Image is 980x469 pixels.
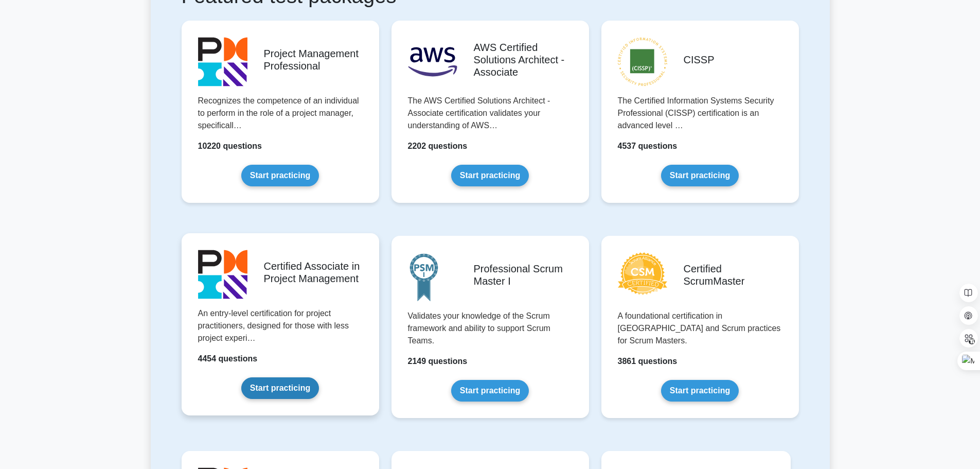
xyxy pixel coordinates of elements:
[241,165,319,186] a: Start practicing
[661,165,739,186] a: Start practicing
[451,380,529,402] a: Start practicing
[661,380,739,402] a: Start practicing
[451,165,529,186] a: Start practicing
[241,377,319,399] a: Start practicing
